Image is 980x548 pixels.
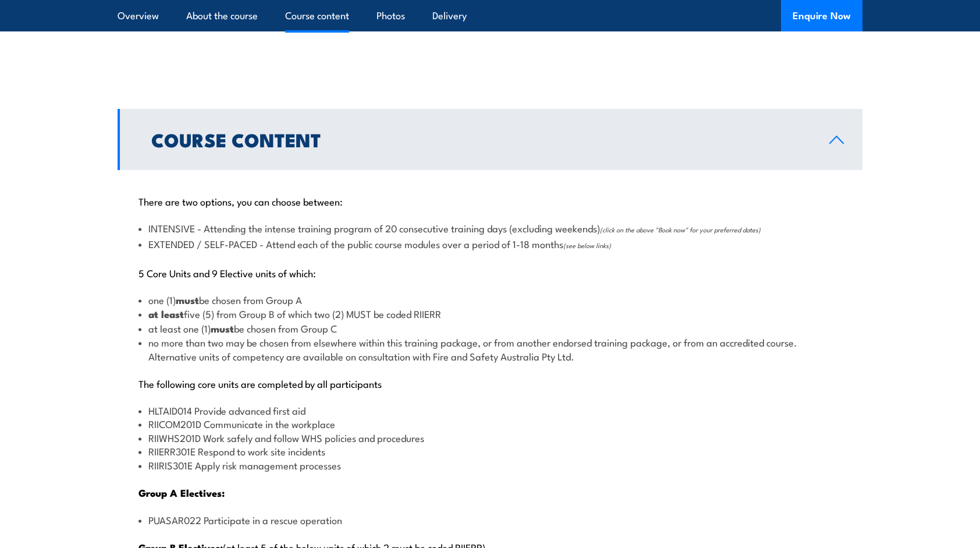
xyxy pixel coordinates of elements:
li: RIICOM201D Communicate in the workplace [139,417,841,430]
li: RIIERR301E Respond to work site incidents [139,444,841,458]
strong: must [176,292,199,307]
span: (click on the above "Book now" for your preferred dates) [600,225,761,234]
p: There are two options, you can choose between: [139,195,841,207]
li: RIIWHS201D Work safely and follow WHS policies and procedures [139,431,841,444]
li: no more than two may be chosen from elsewhere within this training package, or from another endor... [139,335,841,363]
li: five (5) from Group B of which two (2) MUST be coded RIIERR [139,307,841,321]
li: EXTENDED / SELF-PACED - Attend each of the public course modules over a period of 1-18 months [139,237,841,252]
li: HLTAID014 Provide advanced first aid [139,404,841,417]
p: 5 Core Units and 9 Elective units of which: [139,267,841,278]
li: at least one (1) be chosen from Group C [139,321,841,335]
li: RIIRIS301E Apply risk management processes [139,458,841,472]
li: one (1) be chosen from Group A [139,293,841,307]
p: The following core units are completed by all participants [139,377,841,389]
h2: Course Content [151,131,811,147]
a: Course Content [118,109,862,170]
li: PUASAR022 Participate in a rescue operation [139,513,841,526]
strong: Group A Electives: [139,485,225,500]
strong: at least [148,306,184,321]
span: (see below links) [563,241,611,250]
li: INTENSIVE - Attending the intense training program of 20 consecutive training days (excluding wee... [139,221,841,236]
strong: must [211,321,234,336]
